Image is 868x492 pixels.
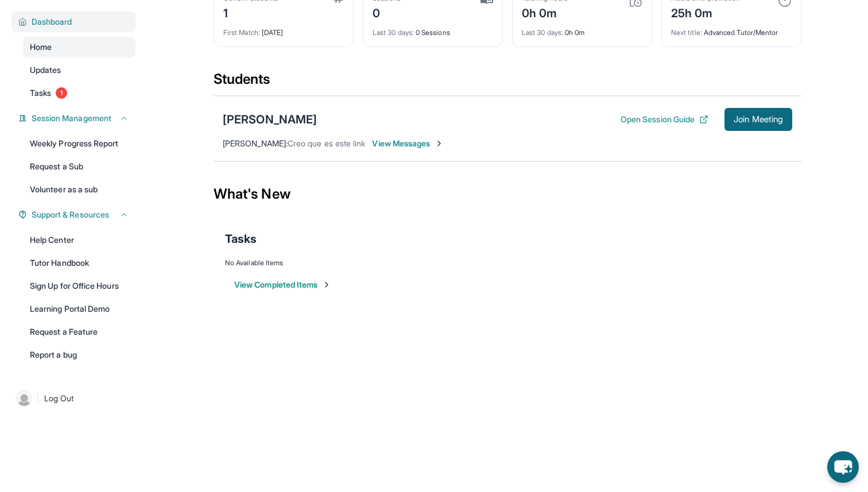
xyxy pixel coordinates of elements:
[288,138,365,148] span: Creo que es este link
[23,253,135,273] a: Tutor Handbook
[372,138,444,149] span: View Messages
[44,393,74,404] span: Log Out
[27,16,129,28] button: Dashboard
[30,87,51,99] span: Tasks
[23,321,135,342] a: Request a Feature
[16,390,32,406] img: user-img
[621,114,708,125] button: Open Session Guide
[214,169,801,219] div: What's New
[23,344,135,365] a: Report a bug
[827,451,859,483] button: chat-button
[23,156,135,177] a: Request a Sub
[522,21,642,37] div: 0h 0m
[30,41,52,53] span: Home
[223,111,317,127] div: [PERSON_NAME]
[734,116,783,123] span: Join Meeting
[214,70,801,95] div: Students
[30,64,61,76] span: Updates
[373,21,493,37] div: 0 Sessions
[11,386,135,411] a: |Log Out
[223,138,288,148] span: [PERSON_NAME] :
[234,279,331,290] button: View Completed Items
[223,21,344,37] div: [DATE]
[56,87,67,99] span: 1
[225,258,790,268] div: No Available Items
[23,230,135,250] a: Help Center
[223,3,278,21] div: 1
[23,37,135,57] a: Home
[23,179,135,200] a: Volunteer as a sub
[671,21,792,37] div: Advanced Tutor/Mentor
[373,28,414,37] span: Last 30 days :
[23,299,135,319] a: Learning Portal Demo
[32,113,111,124] span: Session Management
[225,231,257,247] span: Tasks
[27,209,129,220] button: Support & Resources
[37,392,40,405] span: |
[724,108,792,131] button: Join Meeting
[671,28,702,37] span: Next title :
[32,16,72,28] span: Dashboard
[671,3,740,21] div: 25h 0m
[23,83,135,103] a: Tasks1
[23,60,135,80] a: Updates
[522,3,568,21] div: 0h 0m
[27,113,129,124] button: Session Management
[522,28,563,37] span: Last 30 days :
[23,276,135,296] a: Sign Up for Office Hours
[32,209,109,220] span: Support & Resources
[23,133,135,154] a: Weekly Progress Report
[373,3,401,21] div: 0
[435,139,444,148] img: Chevron-Right
[223,28,260,37] span: First Match :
